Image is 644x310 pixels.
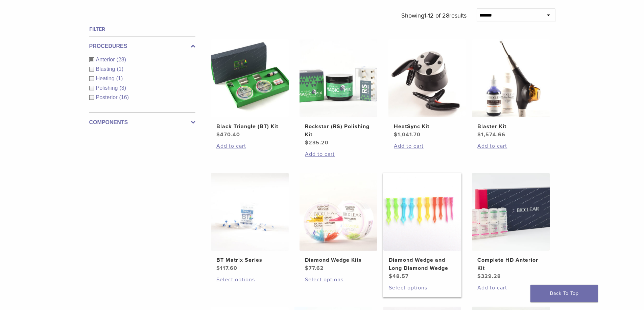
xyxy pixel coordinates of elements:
[477,284,544,292] a: Add to cart: “Complete HD Anterior Kit”
[216,131,240,138] bdi: 470.40
[89,42,195,50] label: Procedures
[211,173,289,272] a: BT Matrix SeriesBT Matrix Series $117.60
[305,256,372,264] h2: Diamond Wedge Kits
[389,256,456,272] h2: Diamond Wedge and Long Diamond Wedge
[299,39,378,147] a: Rockstar (RS) Polishing KitRockstar (RS) Polishing Kit $235.20
[117,66,123,72] span: (1)
[96,76,116,81] span: Heating
[389,273,409,280] bdi: 48.57
[472,39,550,117] img: Blaster Kit
[211,39,289,117] img: Black Triangle (BT) Kit
[383,173,462,280] a: Diamond Wedge and Long Diamond WedgeDiamond Wedge and Long Diamond Wedge $48.57
[389,273,392,280] span: $
[216,276,283,284] a: Select options for “BT Matrix Series”
[472,39,550,139] a: Blaster KitBlaster Kit $1,574.66
[119,94,129,100] span: (16)
[116,76,123,81] span: (1)
[305,150,372,158] a: Add to cart: “Rockstar (RS) Polishing Kit”
[383,173,461,251] img: Diamond Wedge and Long Diamond Wedge
[216,142,283,150] a: Add to cart: “Black Triangle (BT) Kit”
[216,256,283,264] h2: BT Matrix Series
[388,39,466,117] img: HeatSync Kit
[394,131,421,138] bdi: 1,041.70
[305,139,309,146] span: $
[299,173,378,272] a: Diamond Wedge KitsDiamond Wedge Kits $77.62
[216,122,283,131] h2: Black Triangle (BT) Kit
[305,122,372,139] h2: Rockstar (RS) Polishing Kit
[401,8,467,23] p: Showing results
[119,85,126,91] span: (3)
[394,122,461,131] h2: HeatSync Kit
[477,256,544,272] h2: Complete HD Anterior Kit
[117,57,126,62] span: (28)
[477,131,481,138] span: $
[216,265,237,272] bdi: 117.60
[96,85,120,91] span: Polishing
[530,285,598,302] a: Back To Top
[305,265,309,272] span: $
[96,57,117,62] span: Anterior
[89,118,195,126] label: Components
[394,131,398,138] span: $
[477,131,505,138] bdi: 1,574.66
[300,173,377,251] img: Diamond Wedge Kits
[477,273,501,280] bdi: 329.28
[211,39,289,139] a: Black Triangle (BT) KitBlack Triangle (BT) Kit $470.40
[300,39,377,117] img: Rockstar (RS) Polishing Kit
[89,25,195,33] h4: Filter
[394,142,461,150] a: Add to cart: “HeatSync Kit”
[389,284,456,292] a: Select options for “Diamond Wedge and Long Diamond Wedge”
[472,173,550,280] a: Complete HD Anterior KitComplete HD Anterior Kit $329.28
[424,12,449,19] span: 1-12 of 28
[96,94,119,100] span: Posterior
[477,142,544,150] a: Add to cart: “Blaster Kit”
[305,139,329,146] bdi: 235.20
[477,122,544,131] h2: Blaster Kit
[216,131,220,138] span: $
[216,265,220,272] span: $
[477,273,481,280] span: $
[96,66,117,72] span: Blasting
[472,173,550,251] img: Complete HD Anterior Kit
[388,39,467,139] a: HeatSync KitHeatSync Kit $1,041.70
[211,173,289,251] img: BT Matrix Series
[305,265,324,272] bdi: 77.62
[305,276,372,284] a: Select options for “Diamond Wedge Kits”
